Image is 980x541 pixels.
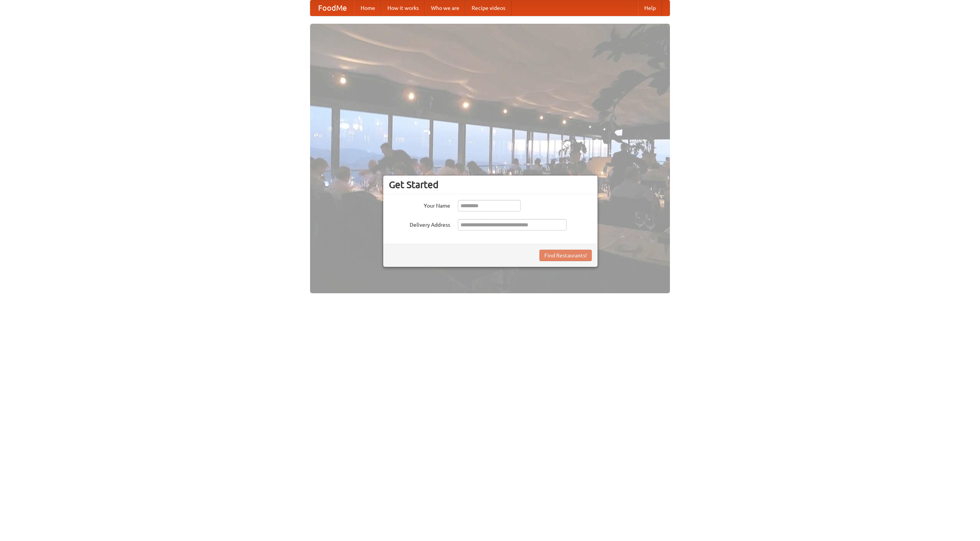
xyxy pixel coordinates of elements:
button: Find Restaurants! [539,250,592,261]
a: Recipe videos [465,0,511,16]
h3: Get Started [389,179,592,190]
label: Your Name [389,200,450,210]
a: How it works [381,0,425,16]
a: Help [638,0,662,16]
a: Home [354,0,381,16]
label: Delivery Address [389,219,450,229]
a: Who we are [425,0,465,16]
a: FoodMe [310,0,354,16]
